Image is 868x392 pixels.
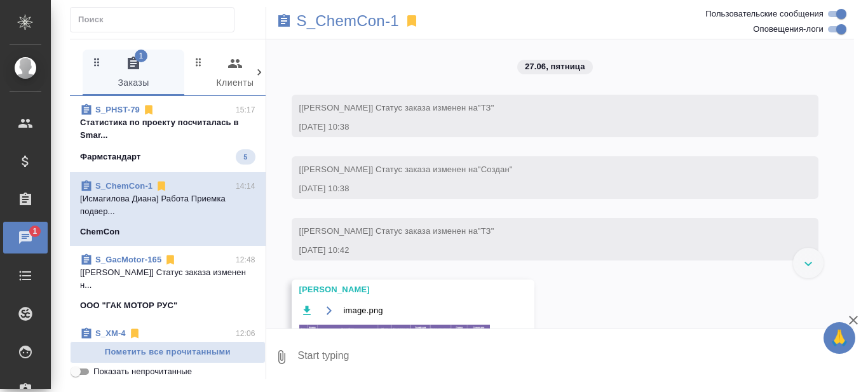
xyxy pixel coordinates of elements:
span: Пользовательские сообщения [705,8,824,20]
p: 12:06 [236,327,255,340]
p: 15:17 [236,104,255,116]
span: Показать непрочитанные [93,365,192,378]
div: S_ChemCon-114:14[Исмагилова Диана] Работа Приемка подвер...ChemCon [70,172,266,246]
span: [[PERSON_NAME]] Статус заказа изменен на [299,226,494,236]
a: S_GacMotor-165 [95,255,161,264]
span: [[PERSON_NAME]] Статус заказа изменен на [299,103,494,112]
div: S_PHST-7915:17Cтатистика по проекту посчиталась в Smar...Фармстандарт5 [70,96,266,172]
a: S_PHST-79 [95,105,140,114]
div: [PERSON_NAME] [299,283,490,296]
div: [DATE] 10:42 [299,244,775,257]
button: Пометить все прочитанными [70,341,266,363]
svg: Отписаться [128,327,141,340]
a: 1 [3,222,48,253]
div: S_XM-412:06[[PERSON_NAME] маш...ООО ХИТ МОТОРЗ РУС (ИНН 9723160500) [70,320,266,381]
div: [DATE] 10:38 [299,182,775,195]
span: Оповещения-логи [753,23,824,36]
img: image.png [299,325,490,380]
p: ООО "ГАК МОТОР РУС" [80,299,177,312]
a: S_ChemCon-1 [95,181,153,191]
svg: Зажми и перетащи, чтобы поменять порядок вкладок [91,56,103,68]
div: S_GacMotor-16512:48[[PERSON_NAME]] Статус заказа изменен н...ООО "ГАК МОТОР РУС" [70,246,266,320]
p: Cтатистика по проекту посчиталась в Smar... [80,116,255,142]
svg: Отписаться [142,104,155,116]
p: [[PERSON_NAME] маш... [80,340,255,353]
span: 🙏 [829,325,850,351]
span: 1 [25,225,44,238]
p: 12:48 [236,253,255,266]
a: S_XM-4 [95,328,126,338]
svg: Зажми и перетащи, чтобы поменять порядок вкладок [193,56,205,68]
span: Пометить все прочитанными [77,345,259,360]
div: [DATE] 10:38 [299,121,775,133]
span: "Создан" [478,165,513,174]
p: [Исмагилова Диана] Работа Приемка подвер... [80,193,255,218]
span: [[PERSON_NAME]] Статус заказа изменен на [299,165,513,174]
p: Фармстандарт [80,151,141,163]
span: image.png [344,304,383,317]
span: "ТЗ" [478,226,494,236]
p: 27.06, пятница [525,60,585,73]
p: ChemCon [80,226,119,238]
button: Open [322,302,337,318]
span: Заказы [90,56,177,91]
span: 1 [135,50,147,62]
svg: Отписаться [164,253,177,266]
a: S_ChemCon-1 [297,15,399,27]
span: "ТЗ" [478,103,494,112]
button: Download [299,302,315,318]
input: Поиск [78,11,234,29]
p: 14:14 [236,180,255,193]
p: [[PERSON_NAME]] Статус заказа изменен н... [80,266,255,292]
button: 🙏 [824,322,855,354]
span: 5 [236,151,255,163]
span: Клиенты [192,56,278,91]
